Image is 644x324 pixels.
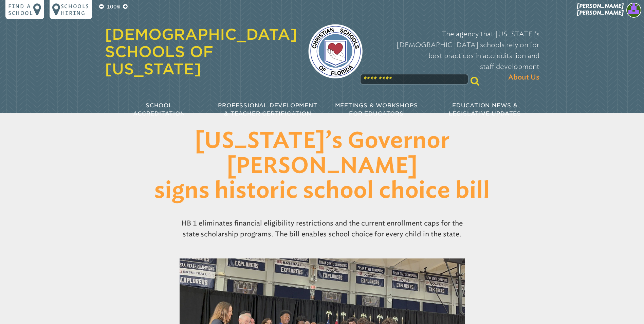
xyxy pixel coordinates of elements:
span: [PERSON_NAME] [PERSON_NAME] [577,3,624,16]
span: School Accreditation [133,102,185,117]
span: Education News & Legislative Updates [449,102,521,117]
img: 01289fc839e97860cf57c72a9075dbb2 [626,3,641,18]
h1: [US_STATE]’s Governor [PERSON_NAME] signs historic school choice bill [148,129,497,204]
span: Professional Development & Teacher Certification [218,102,317,117]
p: HB 1 eliminates financial eligibility restrictions and the current enrollment caps for the state ... [180,215,465,242]
span: Meetings & Workshops for Educators [335,102,418,117]
p: 100% [105,3,122,11]
img: csf-logo-web-colors.png [308,24,363,78]
span: About Us [508,72,539,83]
p: The agency that [US_STATE]’s [DEMOGRAPHIC_DATA] schools rely on for best practices in accreditati... [373,29,539,83]
a: [DEMOGRAPHIC_DATA] Schools of [US_STATE] [105,25,297,78]
p: Schools Hiring [61,3,89,16]
p: Find a school [8,3,33,16]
